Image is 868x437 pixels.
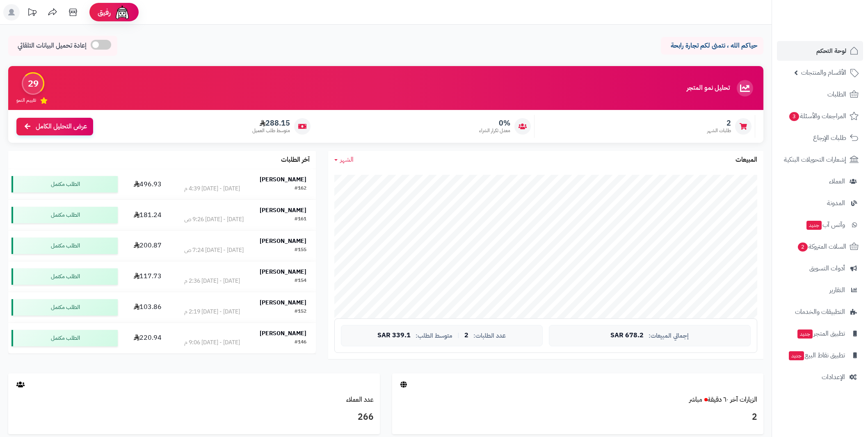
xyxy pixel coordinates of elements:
[121,323,175,353] td: 220.94
[416,332,452,339] span: متوسط الطلب:
[398,410,758,424] h3: 2
[184,185,240,193] div: [DATE] - [DATE] 4:39 م
[797,328,845,339] span: تطبيق المتجر
[689,395,702,405] small: مباشر
[806,219,845,231] span: وآتس آب
[667,41,757,50] p: حياكم الله ، نتمنى لكم تجارة رابحة
[252,119,290,128] span: 288.15
[260,329,306,338] strong: [PERSON_NAME]
[736,156,757,164] h3: المبيعات
[121,292,175,323] td: 103.86
[11,176,118,192] div: الطلب مكتمل
[479,127,510,134] span: معدل تكرار الشراء
[11,299,118,316] div: الطلب مكتمل
[184,308,240,316] div: [DATE] - [DATE] 2:19 م
[340,155,354,165] span: الشهر
[295,339,306,347] div: #146
[777,85,863,104] a: الطلبات
[11,268,118,285] div: الطلب مكتمل
[252,127,290,134] span: متوسط طلب العميل
[822,371,845,383] span: الإعدادات
[295,308,306,316] div: #152
[777,41,863,61] a: لوحة التحكم
[798,243,808,252] span: 2
[777,237,863,256] a: السلات المتروكة2
[260,175,306,184] strong: [PERSON_NAME]
[777,172,863,191] a: العملاء
[18,41,87,50] span: إعادة تحميل البيانات التلقائي
[295,246,306,254] div: #155
[797,329,813,339] span: جديد
[789,112,799,121] span: 3
[707,127,731,134] span: طلبات الشهر
[777,367,863,387] a: الإعدادات
[121,261,175,292] td: 117.73
[777,193,863,213] a: المدونة
[36,122,87,131] span: عرض التحليل الكامل
[777,302,863,322] a: التطبيقات والخدمات
[797,241,846,252] span: السلات المتروكة
[260,268,306,276] strong: [PERSON_NAME]
[777,345,863,365] a: تطبيق نقاط البيعجديد
[649,332,689,339] span: إجمالي المبيعات:
[11,238,118,254] div: الطلب مكتمل
[479,119,510,128] span: 0%
[829,284,845,296] span: التقارير
[11,207,118,223] div: الطلب مكتمل
[22,4,42,23] a: تحديثات المنصة
[801,67,846,78] span: الأقسام والمنتجات
[816,45,846,57] span: لوحة التحكم
[121,169,175,199] td: 496.93
[789,351,804,360] span: جديد
[346,395,374,405] a: عدد العملاء
[184,339,240,347] div: [DATE] - [DATE] 9:06 م
[812,22,860,39] img: logo-2.png
[707,119,731,128] span: 2
[777,106,863,126] a: المراجعات والأسئلة3
[777,215,863,235] a: وآتس آبجديد
[827,89,846,100] span: الطلبات
[689,395,757,405] a: الزيارات آخر ٦٠ دقيقةمباشر
[114,4,130,21] img: ai-face.png
[260,206,306,215] strong: [PERSON_NAME]
[464,332,468,339] span: 2
[610,332,644,339] span: 678.2 SAR
[777,324,863,343] a: تطبيق المتجرجديد
[295,185,306,193] div: #162
[260,298,306,307] strong: [PERSON_NAME]
[777,259,863,278] a: أدوات التسويق
[184,246,244,254] div: [DATE] - [DATE] 7:24 ص
[777,150,863,169] a: إشعارات التحويلات البنكية
[121,231,175,261] td: 200.87
[806,221,822,230] span: جديد
[687,85,730,92] h3: تحليل نمو المتجر
[813,132,846,144] span: طلبات الإرجاع
[260,237,306,245] strong: [PERSON_NAME]
[377,332,411,339] span: 339.1 SAR
[295,277,306,285] div: #154
[14,410,374,424] h3: 266
[777,280,863,300] a: التقارير
[784,154,846,165] span: إشعارات التحويلات البنكية
[788,110,846,122] span: المراجعات والأسئلة
[829,176,845,187] span: العملاء
[98,7,111,17] span: رفيق
[827,197,845,209] span: المدونة
[11,330,118,346] div: الطلب مكتمل
[295,215,306,224] div: #161
[184,215,244,224] div: [DATE] - [DATE] 9:26 ص
[121,200,175,230] td: 181.24
[16,118,93,135] a: عرض التحليل الكامل
[16,97,36,104] span: تقييم النمو
[788,350,845,361] span: تطبيق نقاط البيع
[777,128,863,148] a: طلبات الإرجاع
[473,332,506,339] span: عدد الطلبات:
[809,263,845,274] span: أدوات التسويق
[795,306,845,318] span: التطبيقات والخدمات
[457,332,459,339] span: |
[281,156,310,164] h3: آخر الطلبات
[334,155,354,165] a: الشهر
[184,277,240,285] div: [DATE] - [DATE] 2:36 م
